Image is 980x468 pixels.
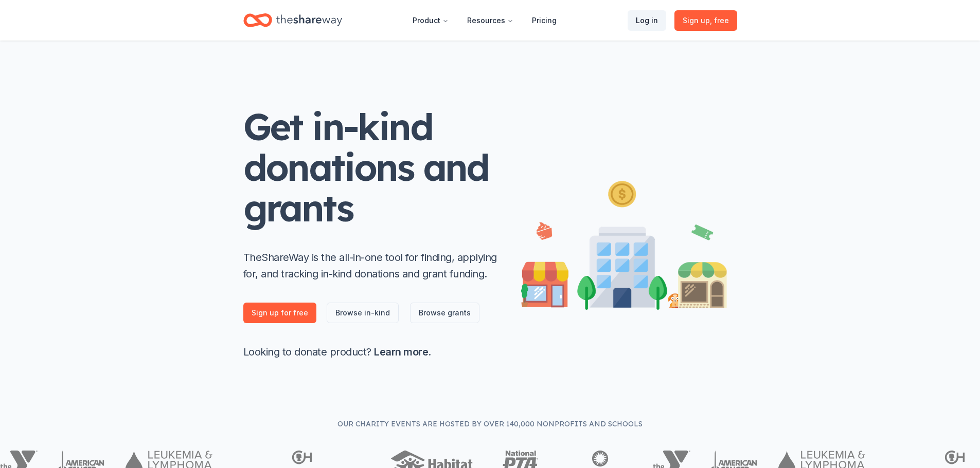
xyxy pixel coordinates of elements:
[243,8,342,32] a: Home
[243,249,501,282] p: TheShareWay is the all-in-one tool for finding, applying for, and tracking in-kind donations and ...
[404,10,457,31] button: Product
[521,177,727,310] img: Illustration for landing page
[710,16,729,25] span: , free
[459,10,522,31] button: Resources
[243,106,501,229] h1: Get in-kind donations and grants
[683,14,729,27] span: Sign up
[404,8,565,32] nav: Main
[243,303,316,323] a: Sign up for free
[524,10,565,31] a: Pricing
[410,303,479,323] a: Browse grants
[374,346,428,358] a: Learn more
[243,344,501,360] p: Looking to donate product? .
[628,10,666,31] a: Log in
[327,303,399,323] a: Browse in-kind
[674,10,737,31] a: Sign up, free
